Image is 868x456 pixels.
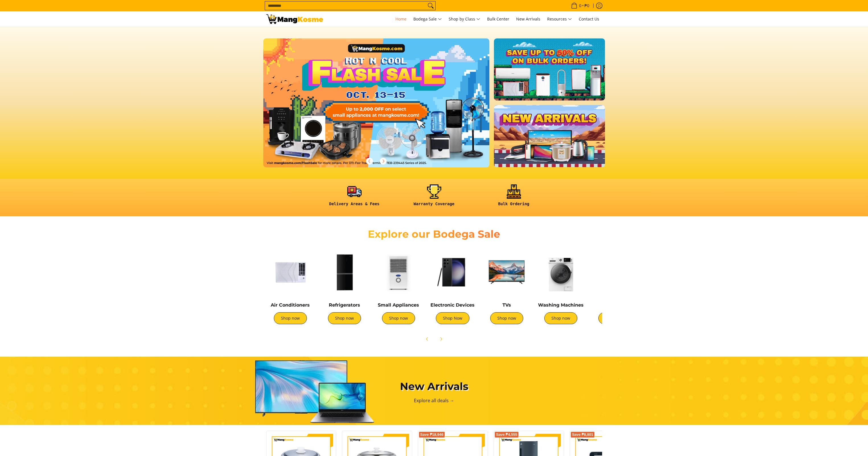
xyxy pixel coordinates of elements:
a: Shop now [274,312,307,324]
span: New Arrivals [516,16,540,22]
span: Contact Us [579,16,599,22]
span: ₱0 [584,4,590,8]
img: Mang Kosme: Your Home Appliances Warehouse Sale Partner! [266,14,323,24]
img: Washing Machines [537,248,585,296]
span: Bulk Center [487,16,509,22]
a: Bulk Center [484,11,512,27]
img: Electronic Devices [428,248,477,296]
a: Contact Us [576,11,602,27]
a: Shop by Class [446,11,483,27]
span: Save ₱4,555 [496,433,517,436]
img: Cookers [591,248,639,296]
img: TVs [483,248,531,296]
a: <h6><strong>Bulk Ordering</strong></h6> [477,184,551,211]
button: Next [377,155,389,167]
span: Resources [547,16,572,23]
span: Save ₱18,946 [420,433,444,436]
span: Bodega Sale [413,16,442,23]
a: Air Conditioners [271,302,310,308]
a: <h6><strong>Delivery Areas & Fees</strong></h6> [317,184,391,211]
a: Home [393,11,409,27]
span: • [569,3,591,9]
span: Save ₱8,801 [572,433,593,436]
a: More [263,38,508,176]
a: Explore all deals → [414,397,454,404]
h2: Explore our Bodega Sale [352,228,517,241]
img: Air Conditioners [266,248,315,296]
a: Small Appliances [378,302,419,308]
a: Resources [544,11,575,27]
a: Shop Now [436,312,469,324]
a: Shop now [382,312,415,324]
button: Previous [363,155,376,167]
img: Small Appliances [374,248,423,296]
button: Previous [421,333,434,345]
a: Electronic Devices [430,302,475,308]
a: Shop now [328,312,361,324]
a: Shop now [544,312,577,324]
a: New Arrivals [513,11,543,27]
a: Washing Machines [538,302,584,308]
img: New Arrivals [211,357,405,425]
a: Refrigerators [329,302,360,308]
nav: Main Menu [329,11,602,27]
a: TVs [502,302,511,308]
button: Next [435,333,447,345]
button: Search [426,1,435,10]
span: 0 [578,4,582,8]
span: Home [395,16,407,22]
a: Bodega Sale [411,11,445,27]
a: Shop now [598,312,631,324]
a: Shop now [490,312,523,324]
img: Refrigerators [320,248,369,296]
span: Shop by Class [449,16,480,23]
a: <h6><strong>Warranty Coverage</strong></h6> [397,184,471,211]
